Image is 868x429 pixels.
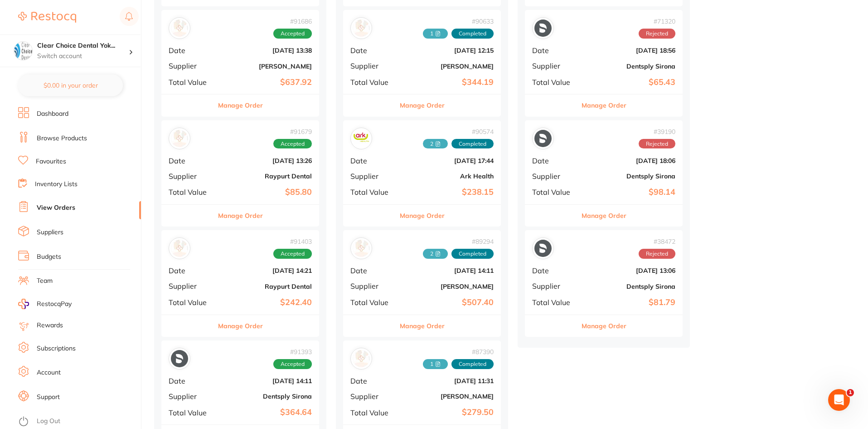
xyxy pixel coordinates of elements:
[18,12,76,23] img: Restocq Logo
[37,393,60,402] a: Support
[403,298,494,307] b: $507.40
[585,173,675,180] b: Dentsply Sirona
[18,414,138,429] button: Log Out
[400,94,445,116] button: Manage Order
[37,228,63,237] a: Suppliers
[403,187,494,197] b: $238.15
[161,120,319,227] div: Raypurt Dental#91679AcceptedDate[DATE] 13:26SupplierRaypurt DentalTotal Value$85.80Manage Order
[221,393,312,400] b: Dentsply Sirona
[639,139,675,149] span: Rejected
[532,46,577,54] span: Date
[403,173,494,180] b: Ark Health
[18,299,29,309] img: RestocqPay
[534,130,552,147] img: Dentsply Sirona
[350,157,396,165] span: Date
[639,238,675,245] span: # 38472
[218,205,263,227] button: Manage Order
[36,157,66,166] a: Favourites
[221,267,312,274] b: [DATE] 14:21
[585,298,675,307] b: $81.79
[532,282,577,290] span: Supplier
[37,368,61,377] a: Account
[169,409,214,417] span: Total Value
[350,298,396,306] span: Total Value
[582,315,626,337] button: Manage Order
[14,42,32,60] img: Clear Choice Dental Yokine
[171,240,188,257] img: Raypurt Dental
[534,240,552,257] img: Dentsply Sirona
[350,409,396,417] span: Total Value
[350,392,396,400] span: Supplier
[169,392,214,400] span: Supplier
[169,282,214,290] span: Supplier
[423,359,448,369] span: Received
[585,187,675,197] b: $98.14
[273,348,312,355] span: # 91393
[585,47,675,54] b: [DATE] 18:56
[273,18,312,25] span: # 91686
[451,139,494,149] span: Completed
[350,266,396,275] span: Date
[37,276,53,286] a: Team
[221,408,312,417] b: $364.64
[582,94,626,116] button: Manage Order
[403,63,494,70] b: [PERSON_NAME]
[218,315,263,337] button: Manage Order
[37,52,129,61] p: Switch account
[353,240,370,257] img: Adam Dental
[350,188,396,196] span: Total Value
[423,238,494,245] span: # 89294
[37,417,60,426] a: Log Out
[353,130,370,147] img: Ark Health
[221,377,312,385] b: [DATE] 14:11
[403,78,494,87] b: $344.19
[350,377,396,385] span: Date
[171,350,188,367] img: Dentsply Sirona
[221,298,312,307] b: $242.40
[171,20,188,37] img: Henry Schein Halas
[221,173,312,180] b: Raypurt Dental
[403,47,494,54] b: [DATE] 12:15
[451,29,494,39] span: Completed
[18,74,123,96] button: $0.00 in your order
[37,252,61,261] a: Budgets
[532,157,577,165] span: Date
[639,128,675,135] span: # 39190
[532,78,577,86] span: Total Value
[403,408,494,417] b: $279.50
[828,389,850,411] iframe: Intercom live chat
[350,62,396,70] span: Supplier
[37,321,63,330] a: Rewards
[169,62,214,70] span: Supplier
[451,359,494,369] span: Completed
[221,157,312,164] b: [DATE] 13:26
[161,10,319,117] div: Henry Schein Halas#91686AcceptedDate[DATE] 13:38Supplier[PERSON_NAME]Total Value$637.92Manage Order
[161,230,319,337] div: Raypurt Dental#91403AcceptedDate[DATE] 14:21SupplierRaypurt DentalTotal Value$242.40Manage Order
[18,299,72,309] a: RestocqPay
[169,172,214,180] span: Supplier
[403,267,494,274] b: [DATE] 14:11
[400,205,445,227] button: Manage Order
[532,62,577,70] span: Supplier
[350,78,396,86] span: Total Value
[350,46,396,54] span: Date
[350,282,396,290] span: Supplier
[169,188,214,196] span: Total Value
[639,18,675,25] span: # 71320
[37,134,87,143] a: Browse Products
[169,266,214,275] span: Date
[403,157,494,164] b: [DATE] 17:44
[273,128,312,135] span: # 91679
[532,298,577,306] span: Total Value
[218,94,263,116] button: Manage Order
[451,249,494,259] span: Completed
[423,348,494,355] span: # 87390
[273,359,312,369] span: Accepted
[273,249,312,259] span: Accepted
[585,283,675,290] b: Dentsply Sirona
[169,78,214,86] span: Total Value
[353,350,370,367] img: Henry Schein Halas
[273,29,312,39] span: Accepted
[532,172,577,180] span: Supplier
[423,128,494,135] span: # 90574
